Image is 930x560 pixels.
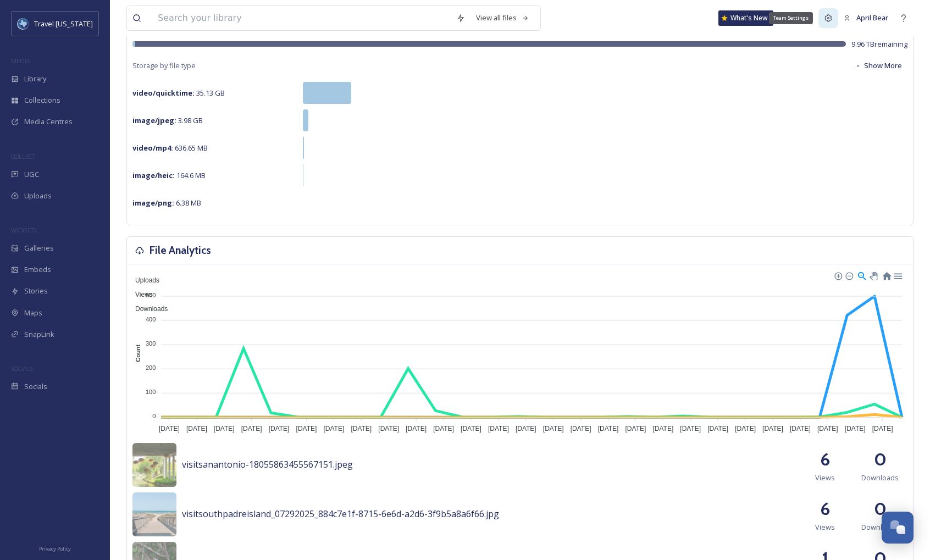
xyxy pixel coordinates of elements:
a: Team Settings [818,8,838,28]
span: Views [815,522,835,533]
span: visitsanantonio-18055863455567151.jpeg [182,458,353,470]
div: Menu [893,270,902,280]
span: visitsouthpadreisland_07292025_884c7e1f-8715-6e6d-a2d6-3f9b5a8a6f66.jpg [182,508,499,520]
tspan: [DATE] [516,425,536,433]
tspan: [DATE] [324,425,345,433]
img: 0e5463f0-e29b-45d7-90d9-61bdb4b84347.jpg [132,492,176,536]
button: Open Chat [882,512,914,544]
tspan: 100 [146,389,156,395]
span: Media Centres [24,117,73,127]
span: 164.6 MB [132,170,206,180]
div: Reset Zoom [882,270,891,280]
span: 3.98 GB [132,115,203,125]
tspan: [DATE] [488,425,509,433]
div: Panning [870,272,876,279]
tspan: [DATE] [296,425,317,433]
h2: 0 [874,496,887,522]
span: Privacy Policy [39,545,71,552]
span: WIDGETS [11,226,36,234]
span: MEDIA [11,57,30,65]
tspan: [DATE] [707,425,728,433]
span: UGC [24,169,39,180]
tspan: [DATE] [378,425,399,433]
tspan: [DATE] [543,425,564,433]
tspan: [DATE] [762,425,783,433]
tspan: [DATE] [269,425,290,433]
tspan: [DATE] [461,425,481,433]
span: Uploads [24,191,52,201]
span: Galleries [24,243,54,253]
strong: image/jpeg : [132,115,176,125]
h2: 0 [874,446,887,473]
a: What's New [718,10,773,26]
img: 41562111-0d36-4cff-8d8b-dcbfaaa7966b.jpg [132,443,176,487]
tspan: [DATE] [241,425,262,433]
h2: 6 [820,446,830,473]
a: Privacy Policy [39,541,71,555]
tspan: [DATE] [680,425,701,433]
span: Downloads [861,473,899,483]
tspan: [DATE] [872,425,893,433]
span: Uploads [127,276,159,284]
tspan: [DATE] [790,425,811,433]
tspan: 500 [146,291,156,298]
input: Search your library [152,6,451,30]
tspan: [DATE] [817,425,838,433]
span: COLLECT [11,152,35,160]
span: 35.13 GB [132,88,225,98]
a: April Bear [838,7,894,29]
span: April Bear [856,13,888,23]
tspan: [DATE] [735,425,756,433]
span: Downloads [861,522,899,533]
span: Collections [24,95,60,106]
span: Embeds [24,264,51,275]
span: 39.89 GB / 10 TB [132,27,181,37]
div: Team Settings [769,12,813,24]
tspan: [DATE] [652,425,673,433]
span: Library [24,74,46,84]
tspan: 400 [146,316,156,323]
strong: video/quicktime : [132,88,195,98]
tspan: [DATE] [845,425,866,433]
span: Storage by file type [132,60,196,71]
tspan: [DATE] [625,425,646,433]
text: Count [135,345,141,362]
div: Selection Zoom [857,270,866,280]
tspan: [DATE] [351,425,372,433]
img: images%20%281%29.jpeg [18,18,29,29]
tspan: [DATE] [186,425,207,433]
span: Socials [24,381,47,392]
tspan: [DATE] [406,425,427,433]
tspan: 0 [152,413,156,419]
tspan: [DATE] [598,425,619,433]
tspan: [DATE] [433,425,454,433]
tspan: 200 [146,364,156,371]
strong: video/mp4 : [132,143,173,153]
tspan: [DATE] [159,425,180,433]
h3: File Analytics [150,242,211,258]
tspan: [DATE] [214,425,235,433]
tspan: 300 [146,340,156,347]
tspan: [DATE] [571,425,591,433]
span: Views [815,473,835,483]
span: 6.38 MB [132,198,201,208]
span: 9.96 TB remaining [851,39,907,49]
span: Maps [24,308,42,318]
strong: image/heic : [132,170,175,180]
span: 636.65 MB [132,143,208,153]
span: SnapLink [24,329,54,340]
span: Views [127,291,153,298]
a: View all files [470,7,535,29]
button: Show More [849,55,907,76]
span: Downloads [127,305,168,313]
div: Zoom In [834,271,842,279]
strong: image/png : [132,198,174,208]
span: Stories [24,286,48,296]
span: Travel [US_STATE] [34,19,93,29]
div: Zoom Out [845,271,852,279]
h2: 6 [820,496,830,522]
span: SOCIALS [11,364,33,373]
